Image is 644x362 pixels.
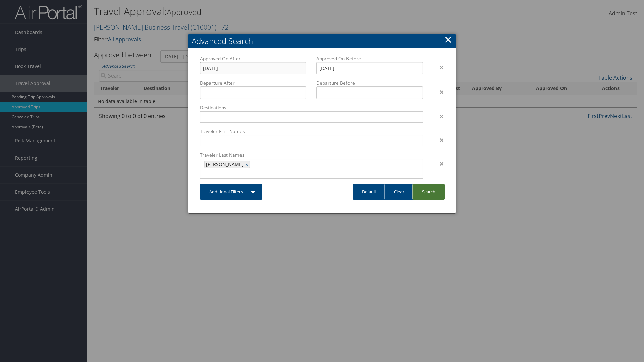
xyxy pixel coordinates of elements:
a: Additional Filters... [200,184,262,200]
a: Close [444,33,452,46]
div: × [428,88,449,96]
span: [PERSON_NAME] [205,161,244,168]
div: × [428,63,449,71]
a: Search [412,184,445,200]
a: Default [353,184,386,200]
label: Approved On Before [316,55,423,62]
label: Traveler First Names [200,128,423,135]
h2: Advanced Search [188,34,456,48]
label: Departure After [200,80,306,86]
div: × [428,160,449,168]
div: × [428,112,449,120]
label: Destinations [200,104,423,111]
div: × [428,136,449,144]
a: × [245,161,250,168]
label: Departure Before [316,80,423,86]
a: Clear [384,184,414,200]
label: Approved On After [200,55,306,62]
label: Traveler Last Names [200,152,423,158]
